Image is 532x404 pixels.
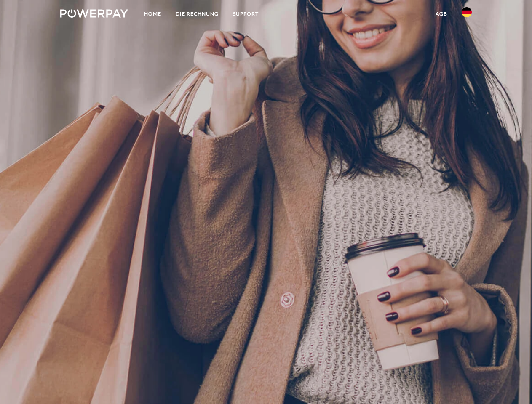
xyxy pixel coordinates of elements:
[168,6,226,21] a: DIE RECHNUNG
[60,9,128,18] img: logo-powerpay-white.svg
[226,6,266,21] a: SUPPORT
[137,6,168,21] a: Home
[462,7,472,17] img: de
[428,6,454,21] a: agb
